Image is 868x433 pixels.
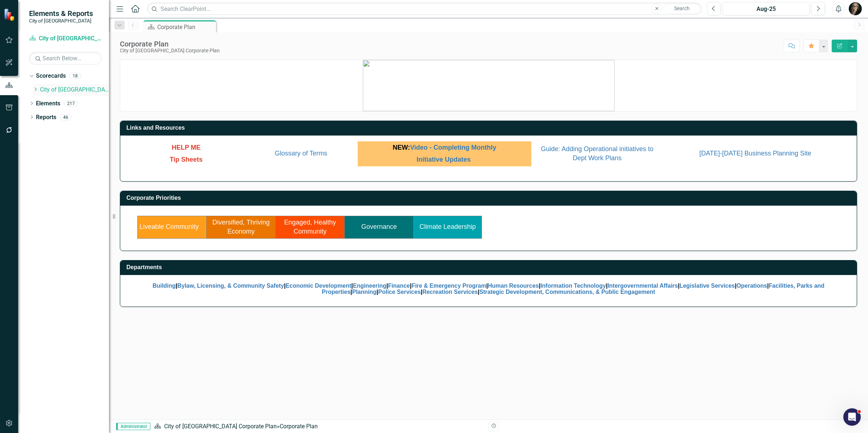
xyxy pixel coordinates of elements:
[488,283,539,289] a: Human Resources
[275,150,327,157] a: Glossary of Terms
[170,157,203,163] a: Tip Sheets
[120,48,220,53] div: City of [GEOGRAPHIC_DATA] Corporate Plan
[411,283,486,289] a: Fire & Emergency Program
[849,2,862,15] img: Natalie Kovach
[361,223,397,230] a: Governance
[417,156,471,163] a: Initiative Updates
[157,23,214,32] div: Corporate Plan
[737,283,767,289] a: Operations
[680,283,735,289] a: Legislative Services
[664,4,700,14] button: Search
[116,423,150,430] span: Administrator
[322,283,824,295] a: Facilities, Parks and Properties
[172,145,201,151] a: HELP ME
[393,144,496,151] span: NEW:
[69,73,81,79] div: 18
[172,144,201,151] span: HELP ME
[153,283,824,295] span: | | | | | | | | | | | | | | |
[40,86,109,94] a: City of [GEOGRAPHIC_DATA] Corporate Plan
[541,146,653,162] a: Guide: Adding Operational initiatives to Dept Work Plans
[388,283,410,289] a: Finance
[353,283,386,289] a: Engineering
[126,195,853,201] h3: Corporate Priorities
[29,35,102,43] a: City of [GEOGRAPHIC_DATA] Corporate Plan
[280,423,318,430] div: Corporate Plan
[36,113,56,122] a: Reports
[212,219,270,235] a: Diversified, Thriving Economy
[29,18,93,24] small: City of [GEOGRAPHIC_DATA]
[29,9,93,18] span: Elements & Reports
[120,40,220,48] div: Corporate Plan
[352,289,377,295] a: Planning
[126,264,853,271] h3: Departments
[284,219,336,235] a: Engaged, Healthy Community
[139,223,199,230] a: Liveable Community
[378,289,421,295] a: Police Services
[126,125,853,131] h3: Links and Resources
[725,5,807,13] div: Aug-25
[674,5,690,11] span: Search
[154,422,483,431] div: »
[147,3,702,15] input: Search ClearPoint...
[843,408,861,426] iframe: Intercom live chat
[153,283,176,289] a: Building
[540,283,606,289] a: Information Technology
[608,283,678,289] a: Intergovernmental Affairs
[64,100,78,106] div: 217
[36,100,60,108] a: Elements
[541,145,653,162] span: Guide: Adding Operational initiatives to Dept Work Plans
[170,156,203,163] span: Tip Sheets
[410,144,496,151] a: Video - Completing Monthly
[164,423,277,430] a: City of [GEOGRAPHIC_DATA] Corporate Plan
[479,289,655,295] a: Strategic Development, Communications, & Public Engagement
[419,223,476,230] a: Climate Leadership
[29,52,102,65] input: Search Below...
[4,8,16,21] img: ClearPoint Strategy
[285,283,351,289] a: Economic Development
[723,2,810,15] button: Aug-25
[422,289,478,295] a: Recreation Services
[60,114,72,120] div: 46
[177,283,284,289] a: Bylaw, Licensing, & Community Safety
[36,72,66,80] a: Scorecards
[699,150,811,157] a: [DATE]-[DATE] Business Planning Site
